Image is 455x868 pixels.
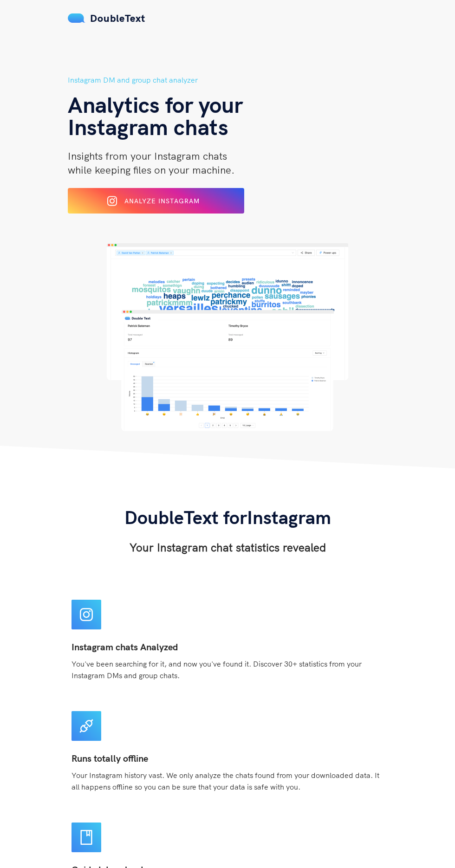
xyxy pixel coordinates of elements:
b: Runs totally offline [71,752,148,764]
img: mS3x8y1f88AAAAABJRU5ErkJggg== [68,13,85,23]
button: Analyze Instagram [68,188,244,214]
a: Analyze Instagram [68,200,244,208]
span: api [79,719,94,733]
a: DoubleText [68,12,145,25]
img: hero [107,243,348,431]
span: Analytics for your [68,91,243,118]
span: DoubleText for Instagram [124,505,331,529]
span: book [79,830,94,845]
span: DoubleText [90,12,145,25]
h5: Instagram DM and group chat analyzer [68,74,387,86]
span: Insights from your Instagram chats [68,149,227,162]
h3: Your Instagram chat statistics revealed [124,540,331,555]
span: Your Instagram history vast. We only analyze the chats found from your downloaded data. It all ha... [71,771,379,791]
span: Instagram chats [68,113,228,141]
b: Instagram chats Analyzed [71,641,178,653]
span: Analyze Instagram [124,197,200,205]
span: while keeping files on your machine. [68,163,234,176]
span: You've been searching for it, and now you've found it. Discover 30+ statistics from your Instagra... [71,659,362,680]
